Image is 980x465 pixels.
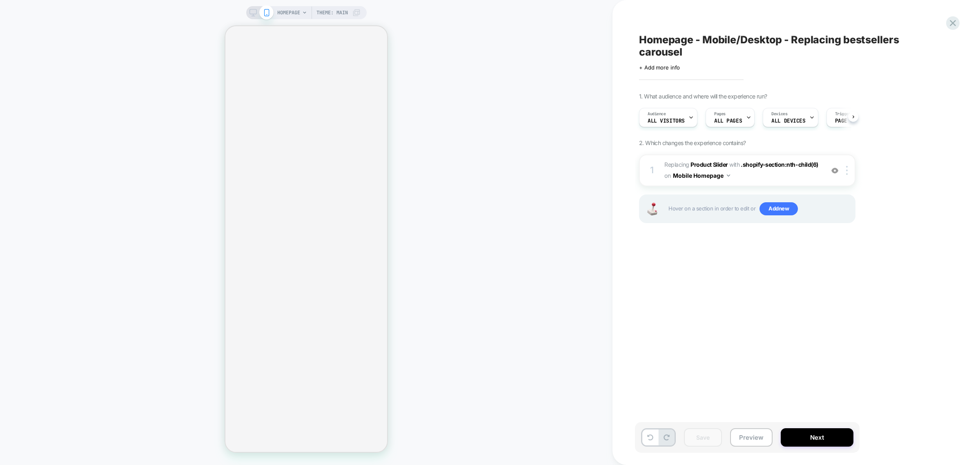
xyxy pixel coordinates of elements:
[648,111,666,117] span: Audience
[727,174,730,177] img: down arrow
[759,202,798,215] span: Add new
[781,428,853,447] button: Next
[648,162,656,179] div: 1
[730,428,773,447] button: Preview
[684,428,722,447] button: Save
[639,139,746,146] span: 2. Which changes the experience contains?
[664,161,728,168] span: Replacing
[846,166,848,175] img: close
[316,6,348,19] span: Theme: MAIN
[644,203,660,215] img: Joystick
[714,118,742,124] span: ALL PAGES
[639,64,680,71] span: + Add more info
[831,167,838,174] img: crossed eye
[673,170,730,181] button: Mobile Homepage
[664,170,670,181] span: on
[639,34,937,58] span: Homepage - Mobile/Desktop - Replacing bestsellers carousel
[690,161,728,168] b: Product Slider
[648,118,685,124] span: All Visitors
[835,111,851,117] span: Trigger
[771,111,787,117] span: Devices
[835,118,863,124] span: Page Load
[277,6,300,19] span: HOMEPAGE
[714,111,726,117] span: Pages
[771,118,805,124] span: ALL DEVICES
[668,202,851,215] span: Hover on a section in order to edit or
[741,161,818,168] span: .shopify-section:nth-child(6)
[729,161,739,168] span: WITH
[639,93,767,100] span: 1. What audience and where will the experience run?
